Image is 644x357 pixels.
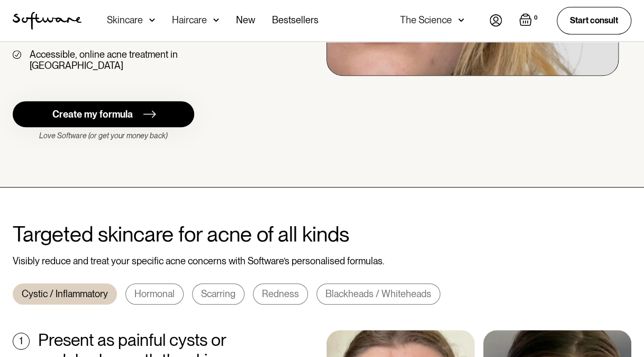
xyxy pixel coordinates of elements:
a: Open empty cart [519,13,540,28]
div: Scarring [201,288,235,300]
div: Love Software (or get your money back) [13,131,194,140]
a: Start consult [557,7,631,34]
div: Skincare [107,15,143,25]
div: Accessible, online acne treatment in [GEOGRAPHIC_DATA] [30,49,266,72]
div: Hormonal [134,288,175,300]
div: The Science [400,15,452,25]
div: Redness [262,288,299,300]
div: Create my formula [52,109,133,120]
div: Haircare [172,15,207,25]
img: arrow down [213,15,219,25]
div: Visibly reduce and treat your specific acne concerns with Software’s personalised formulas. [13,255,631,267]
div: 0 [532,13,540,23]
h2: Targeted skincare for acne of all kinds [13,221,631,247]
img: arrow down [458,15,464,25]
img: arrow down [149,15,155,25]
a: Create my formula [13,101,194,127]
img: Software Logo [13,12,81,30]
div: Cystic / Inflammatory [22,288,108,300]
a: home [13,12,81,30]
div: Blackheads / Whiteheads [325,288,431,300]
div: 1 [20,335,23,347]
